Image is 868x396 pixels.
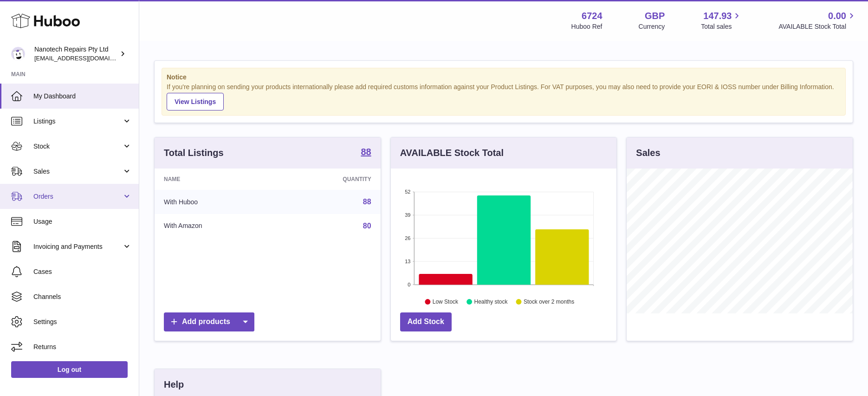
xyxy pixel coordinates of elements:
[828,10,846,22] span: 0.00
[33,242,122,251] span: Invoicing and Payments
[164,147,224,159] h3: Total Listings
[363,198,371,206] a: 88
[167,73,841,82] strong: Notice
[405,212,410,218] text: 39
[703,10,732,22] span: 147.93
[361,147,371,156] strong: 88
[33,192,122,201] span: Orders
[405,235,410,241] text: 26
[639,22,665,31] div: Currency
[167,93,224,110] a: View Listings
[363,222,371,230] a: 80
[33,167,122,176] span: Sales
[33,318,132,326] span: Settings
[474,299,508,305] text: Healthy stock
[11,361,128,378] a: Log out
[155,169,278,190] th: Name
[433,299,459,305] text: Low Stock
[34,45,118,63] div: Nanotech Repairs Pty Ltd
[778,10,857,31] a: 0.00 AVAILABLE Stock Total
[167,83,841,110] div: If you're planning on sending your products internationally please add required customs informati...
[155,214,278,238] td: With Amazon
[33,267,132,276] span: Cases
[778,22,857,31] span: AVAILABLE Stock Total
[34,54,136,62] span: [EMAIL_ADDRESS][DOMAIN_NAME]
[645,10,665,22] strong: GBP
[33,92,132,101] span: My Dashboard
[155,190,278,214] td: With Huboo
[278,169,380,190] th: Quantity
[11,47,25,61] img: info@nanotechrepairs.com
[400,147,504,159] h3: AVAILABLE Stock Total
[408,282,410,287] text: 0
[582,10,602,22] strong: 6724
[33,292,132,301] span: Channels
[405,259,410,264] text: 13
[400,312,452,331] a: Add Stock
[33,117,122,126] span: Listings
[164,378,184,391] h3: Help
[405,189,410,195] text: 52
[701,10,742,31] a: 147.93 Total sales
[524,299,574,305] text: Stock over 2 months
[361,147,371,158] a: 88
[33,343,132,351] span: Returns
[636,147,660,159] h3: Sales
[33,217,132,226] span: Usage
[33,142,122,151] span: Stock
[701,22,742,31] span: Total sales
[571,22,602,31] div: Huboo Ref
[164,312,254,331] a: Add products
